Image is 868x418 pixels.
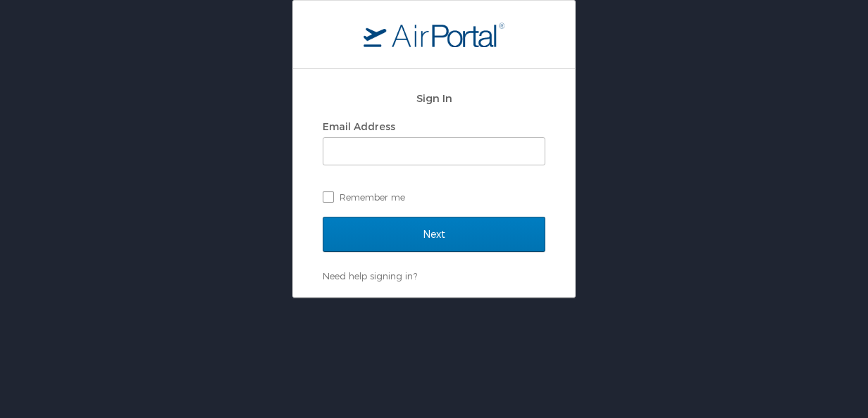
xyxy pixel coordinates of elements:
[364,22,504,47] img: logo
[323,90,545,106] h2: Sign In
[323,217,545,252] input: Next
[323,186,545,208] label: Remember me
[323,120,395,132] label: Email Address
[323,270,417,281] a: Need help signing in?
